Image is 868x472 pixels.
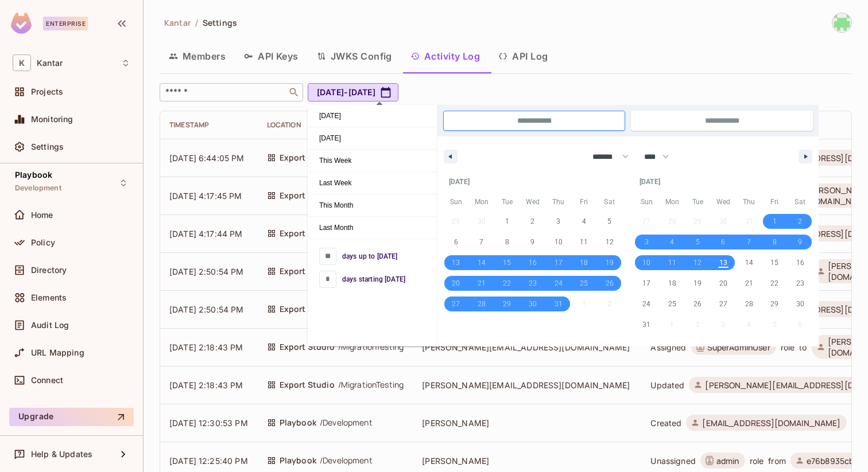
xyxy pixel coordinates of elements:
[660,252,685,273] button: 11
[660,193,685,211] span: Mon
[736,273,762,294] button: 21
[571,252,597,273] button: 18
[787,232,813,252] button: 9
[195,17,198,28] li: /
[634,193,660,211] span: Sun
[762,252,788,273] button: 15
[308,150,437,171] span: This Week
[798,232,802,252] span: 9
[164,17,191,28] span: Kantar
[545,273,571,294] button: 24
[719,294,727,314] span: 27
[668,273,676,294] span: 18
[235,42,308,71] button: API Keys
[494,252,520,273] button: 15
[494,211,520,232] button: 1
[745,273,753,294] span: 21
[494,273,520,294] button: 22
[280,379,335,391] span: Export Studio
[443,193,469,211] span: Sun
[545,211,571,232] button: 3
[762,193,788,211] span: Fri
[668,294,676,314] span: 25
[31,210,53,220] span: Home
[505,211,509,232] span: 1
[31,450,92,459] span: Help & Updates
[342,274,405,284] span: days starting [DATE]
[529,252,537,273] span: 16
[634,232,660,252] button: 3
[169,305,244,314] span: [DATE] 2:50:54 PM
[685,232,711,252] button: 5
[582,211,586,232] span: 4
[645,232,649,252] span: 3
[169,153,245,163] span: [DATE] 6:44:05 PM
[685,294,711,314] button: 26
[711,232,737,252] button: 6
[736,193,762,211] span: Thu
[15,184,61,193] span: Development
[31,266,67,275] span: Directory
[634,273,660,294] button: 17
[736,252,762,273] button: 14
[696,232,700,252] span: 5
[443,171,622,193] div: [DATE]
[773,232,777,252] span: 8
[685,252,711,273] button: 12
[596,232,622,252] button: 12
[308,194,437,217] button: This Month
[280,265,335,278] span: Export Studio
[503,294,511,314] span: 29
[308,127,437,149] span: [DATE]
[443,252,469,273] button: 13
[660,273,685,294] button: 18
[280,151,335,164] span: Export Studio
[503,252,511,273] span: 15
[320,416,373,429] span: / Development
[31,376,63,385] span: Connect
[556,211,560,232] span: 3
[280,454,316,467] span: Playbook
[31,142,64,151] span: Settings
[280,303,335,315] span: Export Studio
[478,252,486,273] span: 14
[494,294,520,314] button: 29
[642,273,650,294] span: 17
[555,232,563,252] span: 10
[596,252,622,273] button: 19
[781,342,795,353] span: role
[422,418,489,428] span: [PERSON_NAME]
[529,294,537,314] span: 30
[642,314,650,335] span: 31
[571,193,597,211] span: Fri
[555,273,563,294] span: 24
[308,172,437,194] button: Last Week
[596,193,622,211] span: Sat
[520,294,546,314] button: 30
[796,294,804,314] span: 30
[545,294,571,314] button: 31
[443,232,469,252] button: 6
[650,455,696,466] span: Unassigned
[280,416,316,429] span: Playbook
[750,455,764,466] span: role
[762,294,788,314] button: 29
[650,342,686,353] span: Assigned
[571,273,597,294] button: 25
[320,454,373,467] span: / Development
[685,193,711,211] span: Tue
[469,273,495,294] button: 21
[650,380,684,391] span: Updated
[31,348,84,357] span: URL Mapping
[422,456,489,466] span: [PERSON_NAME]
[308,172,437,194] span: Last Week
[520,211,546,232] button: 2
[770,294,778,314] span: 29
[308,217,437,239] button: Last Month
[606,273,614,294] span: 26
[169,342,243,352] span: [DATE] 2:18:43 PM
[606,252,614,273] span: 19
[530,211,534,232] span: 2
[31,321,69,330] span: Audit Log
[478,294,486,314] span: 28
